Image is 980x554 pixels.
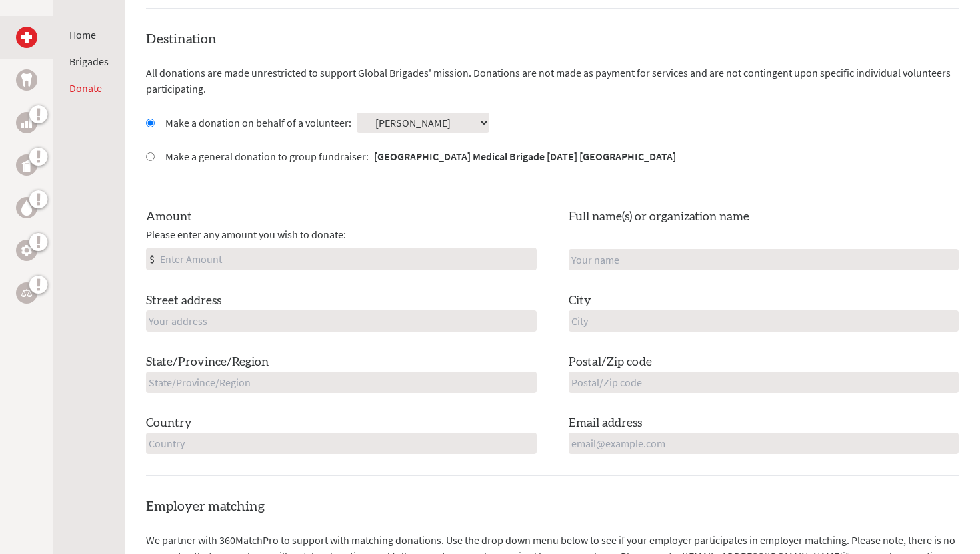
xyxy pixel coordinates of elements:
input: Your address [146,310,537,332]
label: Country [146,414,192,433]
label: Make a donation on behalf of a volunteer: [165,115,351,131]
img: Medical [21,32,32,43]
li: Donate [69,80,109,96]
img: Dental [21,73,32,86]
a: Public Health [16,154,37,176]
input: Postal/Zip code [569,372,959,393]
label: Postal/Zip code [569,353,652,372]
a: Donate [69,81,102,95]
input: email@example.com [569,433,959,454]
a: Legal Empowerment [16,282,37,304]
a: Brigades [69,55,109,68]
label: Full name(s) or organization name [569,208,749,226]
label: Street address [146,292,221,310]
div: $ [147,248,157,270]
input: City [569,310,959,332]
img: Public Health [21,158,32,172]
input: Your name [569,249,959,270]
label: Email address [569,414,642,433]
input: Enter Amount [157,248,536,270]
p: All donations are made unrestricted to support Global Brigades' mission. Donations are not made a... [146,65,959,97]
label: State/Province/Region [146,353,269,372]
img: Business [21,117,32,128]
label: City [569,292,591,310]
a: Dental [16,69,37,91]
input: Country [146,433,537,454]
a: Medical [16,27,37,48]
a: Water [16,197,37,218]
h4: Employer matching [146,497,959,516]
a: Home [69,28,96,41]
input: State/Province/Region [146,372,537,393]
img: Engineering [21,245,32,256]
h4: Destination [146,30,959,49]
label: Amount [146,208,192,226]
a: Business [16,112,37,133]
img: Legal Empowerment [21,289,32,297]
li: Home [69,27,109,43]
li: Brigades [69,53,109,69]
label: Make a general donation to group fundraiser: [165,148,676,164]
a: Engineering [16,240,37,261]
span: Please enter any amount you wish to donate: [146,226,346,242]
img: Water [21,200,32,215]
strong: [GEOGRAPHIC_DATA] Medical Brigade [DATE] [GEOGRAPHIC_DATA] [374,150,676,163]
